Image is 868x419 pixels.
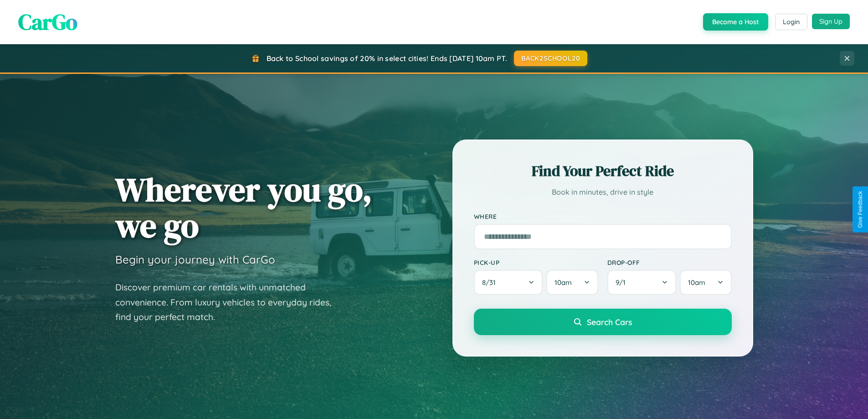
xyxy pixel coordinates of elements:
span: 9 / 1 [616,278,630,287]
button: 8/31 [474,270,543,295]
button: Search Cars [474,309,732,335]
h3: Begin your journey with CarGo [115,253,275,266]
span: 10am [555,278,572,287]
h2: Find Your Perfect Ride [474,161,732,181]
h1: Wherever you go, we go [115,171,372,243]
button: 10am [680,270,731,295]
p: Book in minutes, drive in style [474,186,732,199]
button: 9/1 [607,270,677,295]
button: Become a Host [703,13,768,31]
label: Pick-up [474,259,598,266]
label: Drop-off [607,259,732,266]
button: Sign Up [812,14,850,29]
p: Discover premium car rentals with unmatched convenience. From luxury vehicles to everyday rides, ... [115,280,343,325]
span: CarGo [18,7,77,37]
span: 8 / 31 [482,278,500,287]
button: Login [775,14,807,30]
span: 10am [688,278,705,287]
button: BACK2SCHOOL20 [514,51,587,66]
span: Back to School savings of 20% in select cities! Ends [DATE] 10am PT. [267,54,507,63]
label: Where [474,212,732,220]
span: Search Cars [587,317,632,327]
button: 10am [546,270,598,295]
div: Give Feedback [857,191,863,228]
